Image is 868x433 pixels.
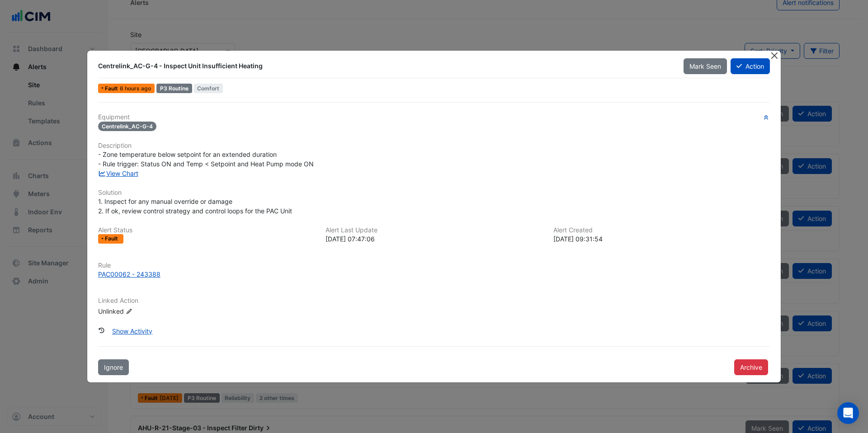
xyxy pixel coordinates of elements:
h6: Equipment [98,113,770,121]
button: Mark Seen [684,58,727,74]
span: - Zone temperature below setpoint for an extended duration - Rule trigger: Status ON and Temp < S... [98,151,314,168]
div: Open Intercom Messenger [837,402,859,424]
h6: Rule [98,262,770,269]
button: Action [731,58,770,74]
span: Fault [105,86,120,91]
span: 1. Inspect for any manual override or damage 2. If ok, review control strategy and control loops ... [98,198,292,215]
h6: Linked Action [98,297,770,305]
div: P3 Routine [156,84,192,93]
h6: Alert Status [98,226,315,234]
span: Thu 04-Sep-2025 07:47 AEST [120,85,151,92]
button: Show Activity [106,323,158,339]
span: Ignore [104,363,123,371]
div: Centrelink_AC-G-4 - Inspect Unit Insufficient Heating [98,61,673,71]
button: Ignore [98,359,129,375]
span: Comfort [194,84,223,93]
div: [DATE] 07:47:06 [325,234,542,244]
h6: Description [98,142,770,150]
div: PAC00062 - 243388 [98,269,160,279]
span: Mark Seen [689,62,721,70]
span: Centrelink_AC-G-4 [98,122,156,131]
span: Fault [105,236,120,241]
button: Archive [734,359,768,375]
h6: Alert Created [553,226,770,234]
a: View Chart [98,169,138,177]
fa-icon: Edit Linked Action [126,308,132,315]
a: PAC00062 - 243388 [98,269,770,279]
button: Close [769,51,779,60]
div: Unlinked [98,306,207,315]
h6: Alert Last Update [325,226,542,234]
h6: Solution [98,189,770,197]
div: [DATE] 09:31:54 [553,234,770,244]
